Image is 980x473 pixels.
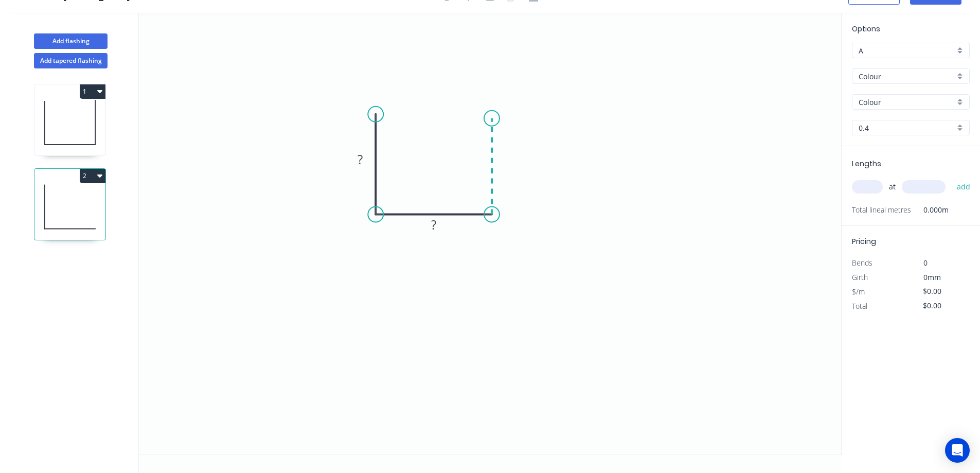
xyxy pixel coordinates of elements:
span: Bends [852,258,872,268]
span: Total [852,301,867,311]
span: 0mm [923,272,941,282]
div: Open Intercom Messenger [945,438,970,463]
input: Material [859,71,955,82]
input: Colour [859,97,955,108]
button: 2 [80,169,105,183]
span: Total lineal metres [852,203,911,217]
span: Pricing [852,236,876,247]
button: 1 [80,84,105,99]
span: Options [852,24,880,34]
input: Thickness [859,122,955,133]
span: at [889,180,896,194]
span: 0 [923,258,928,268]
tspan: ? [431,217,436,234]
button: Add tapered flashing [34,53,108,68]
button: Add flashing [34,33,108,49]
button: add [952,178,976,196]
svg: 0 [139,13,841,454]
span: $/m [852,287,865,296]
input: Price level [859,45,955,56]
span: Girth [852,272,868,282]
tspan: ? [358,151,363,168]
span: 0.000m [911,203,949,217]
span: Lengths [852,159,881,169]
